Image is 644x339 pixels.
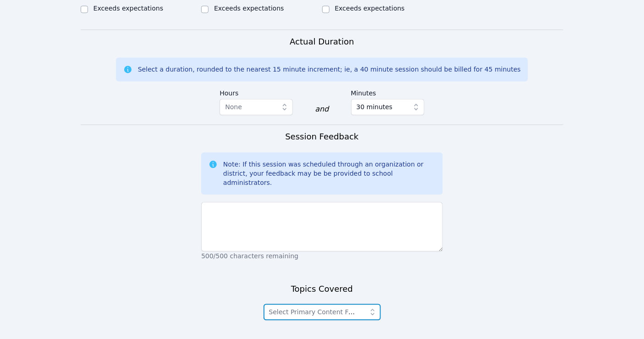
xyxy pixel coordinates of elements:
p: 500/500 characters remaining [201,251,443,261]
label: Exceeds expectations [214,5,284,12]
button: Select Primary Content Focus [264,304,381,320]
label: Exceeds expectations [335,5,405,12]
label: Hours [220,85,293,99]
button: 30 minutes [351,99,424,115]
span: Select Primary Content Focus [269,308,363,316]
label: Exceeds expectations [94,5,163,12]
button: None [220,99,293,115]
div: Note: If this session was scheduled through an organization or district, your feedback may be be ... [223,160,435,187]
span: 30 minutes [357,101,393,112]
span: None [225,103,242,111]
h3: Session Feedback [285,130,358,143]
div: and [315,104,329,115]
h3: Actual Duration [290,35,354,48]
h3: Topics Covered [291,283,353,295]
div: Select a duration, rounded to the nearest 15 minute increment; ie, a 40 minute session should be ... [138,65,521,74]
label: Minutes [351,85,424,99]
